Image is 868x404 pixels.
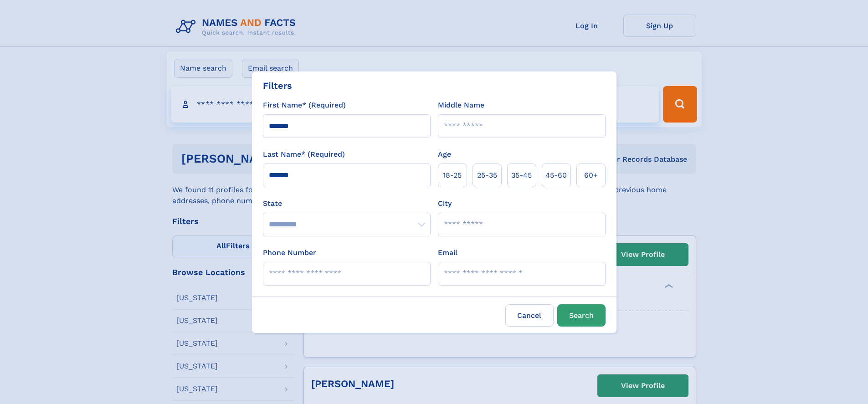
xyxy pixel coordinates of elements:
[263,149,345,160] label: Last Name* (Required)
[438,149,451,160] label: Age
[557,304,606,327] button: Search
[477,170,497,181] span: 25‑35
[263,198,431,209] label: State
[438,198,452,209] label: City
[584,170,598,181] span: 60+
[263,100,346,111] label: First Name* (Required)
[545,170,567,181] span: 45‑60
[438,100,484,111] label: Middle Name
[263,79,292,92] div: Filters
[511,170,532,181] span: 35‑45
[505,304,554,327] label: Cancel
[263,247,316,258] label: Phone Number
[443,170,462,181] span: 18‑25
[438,247,457,258] label: Email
